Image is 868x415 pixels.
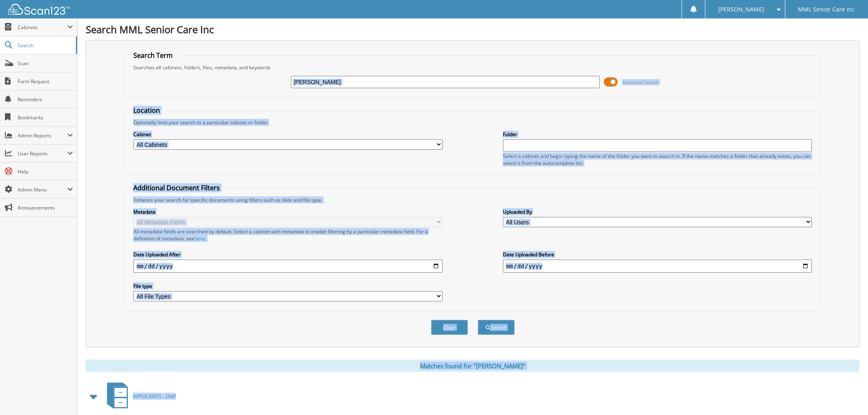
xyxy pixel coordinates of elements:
img: scan123-logo-white.svg [8,4,70,15]
span: Bookmarks [18,114,73,121]
label: Metadata [133,208,442,215]
span: Admin Reports [18,132,67,139]
span: Admin Menu [18,186,67,193]
label: Uploaded By [503,208,812,215]
label: Folder [503,131,812,138]
button: Search [478,320,515,335]
span: Help [18,168,73,175]
legend: Search Term [129,51,177,60]
span: Announcements [18,204,73,211]
span: Cabinets [18,24,67,31]
span: [PERSON_NAME] [719,7,765,12]
span: MML Senior Care Inc [798,7,855,12]
label: Date Uploaded After [133,251,442,258]
span: Form Request [18,78,73,85]
input: start [133,260,442,273]
div: Enhance your search for specific documents using filters such as date and file type. [129,196,816,203]
legend: Additional Document Filters [129,183,224,192]
a: here [194,235,205,242]
input: end [503,260,812,273]
span: Scan [18,60,73,67]
label: Cabinet [133,131,442,138]
div: All metadata fields are searched by default. Select a cabinet with metadata to enable filtering b... [133,228,442,242]
label: File type [133,283,442,290]
button: Clear [431,320,468,335]
legend: Location [129,106,164,115]
h1: Search MML Senior Care Inc [86,23,860,36]
div: Searches all cabinets, folders, files, metadata, and keywords [129,64,816,71]
label: Date Uploaded Before [503,251,812,258]
span: Reminders [18,96,73,103]
div: Optionally limit your search to a particular cabinet or folder [129,119,816,126]
a: APPLICANTS - DNP [102,380,176,413]
span: User Reports [18,150,67,157]
iframe: Chat Widget [827,376,868,415]
span: APPLICANTS - DNP [133,393,176,400]
div: Matches found for "[PERSON_NAME]" [86,360,860,372]
span: Advanced Search [622,79,659,85]
div: Select a cabinet and begin typing the name of the folder you want to search in. If the name match... [503,153,812,166]
span: Search [18,42,72,49]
